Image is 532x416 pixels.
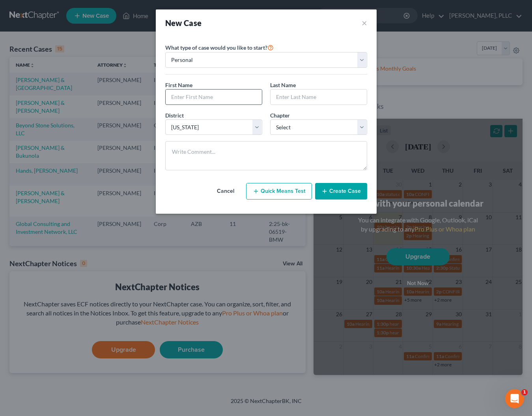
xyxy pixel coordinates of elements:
[165,112,184,119] span: District
[246,183,312,200] button: Quick Means Test
[270,112,290,119] span: Chapter
[505,389,524,408] iframe: Intercom live chat
[165,18,202,28] strong: New Case
[521,389,528,395] span: 1
[271,90,367,104] input: Enter Last Name
[208,183,243,199] button: Cancel
[362,17,367,28] button: ×
[165,43,274,52] label: What type of case would you like to start?
[166,90,262,104] input: Enter First Name
[165,82,192,88] span: First Name
[270,82,296,88] span: Last Name
[315,183,367,200] button: Create Case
